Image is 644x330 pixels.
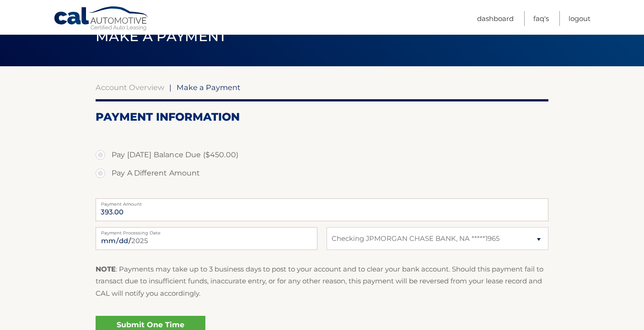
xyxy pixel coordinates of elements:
[96,110,548,124] h2: Payment Information
[96,146,548,164] label: Pay [DATE] Balance Due ($450.00)
[96,263,548,299] p: : Payments may take up to 3 business days to post to your account and to clear your bank account....
[533,11,549,26] a: FAQ's
[96,227,317,234] label: Payment Processing Date
[96,164,548,182] label: Pay A Different Amount
[169,83,172,92] span: |
[477,11,514,26] a: Dashboard
[54,6,150,32] a: Cal Automotive
[96,227,317,250] input: Payment Date
[96,198,548,221] input: Payment Amount
[177,83,241,92] span: Make a Payment
[96,265,116,273] strong: NOTE
[569,11,590,26] a: Logout
[96,28,227,45] span: Make a Payment
[96,198,548,206] label: Payment Amount
[96,83,164,92] a: Account Overview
